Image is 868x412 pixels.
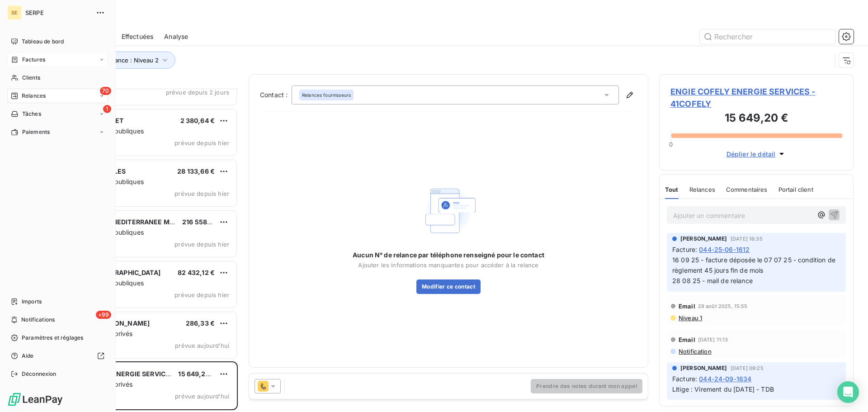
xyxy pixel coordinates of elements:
[64,52,175,69] button: Niveau de relance : Niveau 2
[678,348,712,355] span: Notification
[700,29,835,44] input: Rechercher
[180,117,215,124] span: 2 380,64 €
[96,311,111,319] span: +99
[22,298,42,306] span: Imports
[699,374,751,384] span: 044-24-09-1634
[689,186,715,193] span: Relances
[731,236,763,242] span: [DATE] 16:35
[531,379,642,393] button: Prendre des notes durant mon appel
[175,241,229,248] span: prévue depuis hier
[680,364,727,372] span: [PERSON_NAME]
[698,303,748,309] span: 28 août 2025, 15:55
[22,334,83,342] span: Paramètres et réglages
[21,316,55,324] span: Notifications
[64,370,174,378] span: ENGIE COFELY ENERGIE SERVICES
[103,105,111,113] span: 1
[175,190,229,197] span: prévue depuis hier
[175,342,229,349] span: prévue aujourd’hui
[724,149,789,159] button: Déplier le détail
[672,374,697,384] span: Facture :
[416,279,481,294] button: Modifier ce contact
[22,92,46,100] span: Relances
[670,85,842,110] span: ENGIE COFELY ENERGIE SERVICES - 41COFELY
[25,9,90,16] span: SERPE
[177,167,215,175] span: 28 133,66 €
[353,251,544,260] span: Aucun N° de relance par téléphone renseigné pour le contact
[672,385,774,393] span: Litige : Virement du [DATE] - TDB
[43,89,238,412] div: grid
[22,370,57,378] span: Déconnexion
[178,370,216,378] span: 15 649,20 €
[7,392,63,407] img: Logo LeanPay
[358,261,538,269] span: Ajouter les informations manquantes pour accéder à la relance
[837,381,859,403] div: Open Intercom Messenger
[100,87,111,95] span: 70
[22,56,45,64] span: Factures
[726,149,776,159] span: Déplier le détail
[22,110,41,118] span: Tâches
[698,337,728,342] span: [DATE] 11:13
[731,365,764,371] span: [DATE] 09:25
[122,32,154,41] span: Effectuées
[665,186,679,193] span: Tout
[166,89,229,96] span: prévue depuis 2 jours
[670,110,842,128] h3: 15 649,20 €
[175,393,229,400] span: prévue aujourd’hui
[164,32,188,41] span: Analyse
[178,269,215,276] span: 82 432,12 €
[182,218,223,226] span: 216 558,07 €
[678,314,702,322] span: Niveau 1
[7,5,22,20] div: SE
[175,139,229,147] span: prévue depuis hier
[302,92,351,98] span: Relances fournisseurs
[22,74,40,82] span: Clients
[699,245,750,254] span: 044-25-06-1612
[680,235,727,243] span: [PERSON_NAME]
[260,90,292,99] label: Contact :
[669,141,673,148] span: 0
[420,182,477,240] img: Empty state
[7,349,108,363] a: Aide
[175,291,229,298] span: prévue depuis hier
[778,186,813,193] span: Portail client
[77,57,159,64] span: Niveau de relance : Niveau 2
[22,38,64,46] span: Tableau de bord
[186,319,215,327] span: 286,33 €
[22,128,50,136] span: Paiements
[679,336,695,343] span: Email
[22,352,34,360] span: Aide
[679,303,695,310] span: Email
[726,186,768,193] span: Commentaires
[672,245,697,254] span: Facture :
[64,218,204,226] span: MONTPELLIER MEDITERRANEE METROPOLE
